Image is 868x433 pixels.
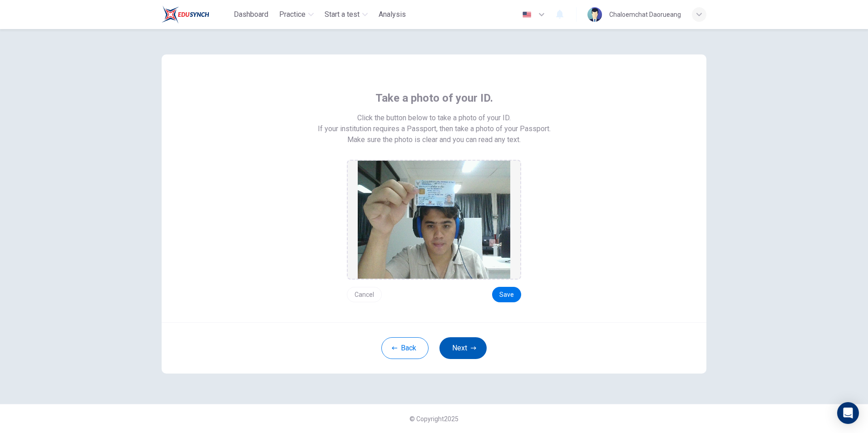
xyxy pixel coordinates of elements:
span: Dashboard [234,9,268,20]
button: Analysis [375,6,409,23]
button: Back [381,337,429,359]
div: Open Intercom Messenger [837,402,859,424]
img: Profile picture [587,7,602,22]
button: Save [492,287,521,302]
span: Make sure the photo is clear and you can read any text. [347,134,521,145]
button: Cancel [347,287,382,302]
button: Practice [276,6,317,23]
span: Analysis [379,9,406,20]
span: Start a test [325,9,360,20]
button: Next [439,337,487,359]
span: © Copyright 2025 [409,415,459,423]
img: en [521,11,533,18]
button: Dashboard [230,6,272,23]
span: Take a photo of your ID. [375,91,493,105]
span: Click the button below to take a photo of your ID. If your institution requires a Passport, then ... [318,113,551,134]
div: Chaloemchat Daorueang [609,9,681,20]
img: preview screemshot [358,161,510,279]
a: Train Test logo [162,5,230,24]
img: Train Test logo [162,5,209,24]
button: Start a test [321,6,371,23]
span: Practice [279,9,306,20]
